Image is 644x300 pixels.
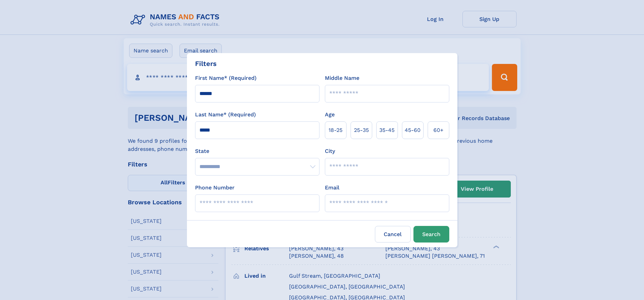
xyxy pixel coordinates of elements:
button: Search [413,226,449,243]
span: 25‑35 [354,126,369,134]
label: Phone Number [195,184,235,192]
label: Middle Name [325,74,359,82]
span: 60+ [433,126,444,134]
label: Last Name* (Required) [195,111,256,119]
label: City [325,147,335,155]
label: State [195,147,319,155]
label: First Name* (Required) [195,74,257,82]
span: 45‑60 [405,126,421,134]
label: Cancel [375,226,411,243]
span: 18‑25 [329,126,342,134]
span: 35‑45 [379,126,395,134]
div: Filters [195,59,217,69]
label: Age [325,111,335,119]
label: Email [325,184,339,192]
